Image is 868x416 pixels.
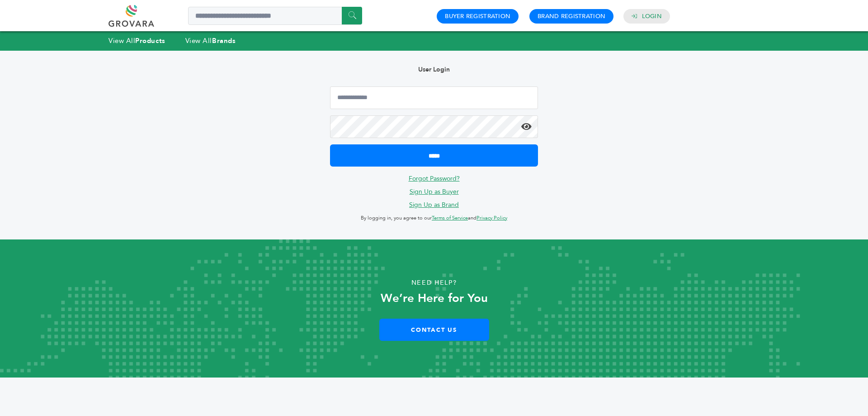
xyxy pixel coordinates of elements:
a: Contact Us [379,319,489,341]
a: Login [642,12,662,20]
a: View AllBrands [185,36,236,45]
input: Search a product or brand... [188,7,362,25]
p: Need Help? [43,276,825,290]
strong: Products [135,36,165,45]
a: Privacy Policy [476,215,507,221]
a: Sign Up as Buyer [410,187,459,196]
strong: Brands [212,36,236,45]
p: By logging in, you agree to our and [330,213,538,224]
b: User Login [418,65,450,74]
input: Email Address [330,86,538,109]
a: View AllProducts [108,36,165,45]
strong: We’re Here for You [381,290,488,306]
a: Brand Registration [538,12,605,20]
a: Terms of Service [432,215,468,221]
a: Buyer Registration [445,12,510,20]
a: Forgot Password? [409,174,460,183]
input: Password [330,115,538,138]
a: Sign Up as Brand [409,201,459,209]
